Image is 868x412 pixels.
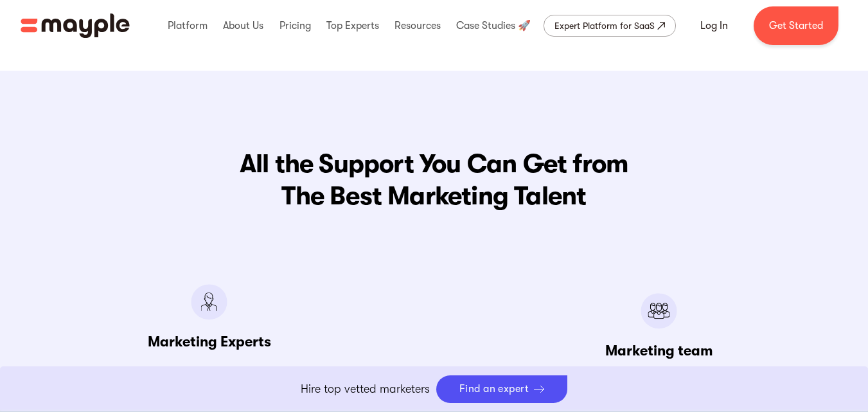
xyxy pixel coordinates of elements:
[685,10,743,41] a: Log In
[754,6,838,45] a: Get Started
[276,5,314,46] div: Pricing
[21,13,130,38] a: home
[391,5,444,46] div: Resources
[148,333,271,352] h3: Marketing Experts
[21,180,848,212] span: The Best Marketing Talent
[605,342,713,361] h3: Marketing team
[220,5,267,46] div: About Us
[21,148,848,212] h2: All the Support You Can Get from
[21,13,130,38] img: Mayple logo
[544,15,676,37] a: Expert Platform for SaaS
[164,5,211,46] div: Platform
[21,364,398,399] p: Filling your marketing gaps with vetted marketing experts in variety of skills sets who are prove...
[554,18,655,33] div: Expert Platform for SaaS
[323,5,382,46] div: Top Experts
